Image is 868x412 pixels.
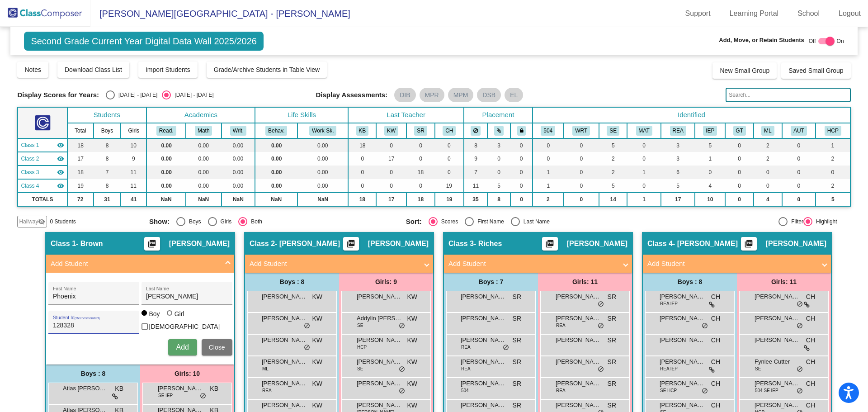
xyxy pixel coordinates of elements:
[343,237,359,251] button: Print Students Details
[57,169,64,176] mat-icon: visibility
[18,138,67,152] td: Kathy Brown - Brown
[487,179,510,193] td: 5
[24,66,41,73] span: Notes
[348,193,376,206] td: 18
[608,292,616,302] span: SR
[533,166,563,179] td: 1
[146,138,186,152] td: 0.00
[670,126,686,136] button: REA
[38,218,45,225] mat-icon: visibility_off
[376,138,406,152] td: 0
[673,239,738,248] span: - [PERSON_NAME]
[743,239,754,252] mat-icon: picture_as_pdf
[138,62,198,78] button: Import Students
[222,166,255,179] td: 0.00
[782,152,816,166] td: 0
[598,301,604,308] span: do_not_disturb_alt
[464,179,487,193] td: 11
[186,152,221,166] td: 0.00
[510,123,533,138] th: Keep with teacher
[782,123,816,138] th: Autism Program
[222,138,255,152] td: 0.00
[816,166,850,179] td: 0
[599,138,627,152] td: 5
[357,314,402,323] span: Addylin [PERSON_NAME]
[510,138,533,152] td: 0
[725,193,754,206] td: 0
[394,88,415,102] mat-chip: DIB
[660,300,678,307] span: REA IEP
[695,179,725,193] td: 4
[348,152,376,166] td: 0
[754,179,782,193] td: 0
[21,155,39,163] span: Class 2
[222,152,255,166] td: 0.00
[217,218,232,226] div: Girls
[406,138,435,152] td: 0
[309,126,336,136] button: Work Sk.
[57,182,64,189] mat-icon: visibility
[247,218,262,226] div: Both
[255,179,297,193] td: 0.00
[695,193,725,206] td: 10
[766,239,826,248] span: [PERSON_NAME]
[661,193,695,206] td: 17
[245,273,339,291] div: Boys : 8
[18,166,67,179] td: Stephanie Riches - Riches
[94,123,121,138] th: Boys
[572,126,590,136] button: WRT
[695,138,725,152] td: 5
[406,217,656,226] mat-radio-group: Select an option
[636,126,652,136] button: MAT
[312,314,322,323] span: KW
[790,6,827,21] a: School
[376,152,406,166] td: 17
[121,179,146,193] td: 11
[297,152,348,166] td: 0.00
[214,66,320,73] span: Grade/Archive Students in Table View
[520,218,550,226] div: Last Name
[487,138,510,152] td: 3
[563,166,599,179] td: 0
[57,62,129,78] button: Download Class List
[406,123,435,138] th: Stephanie Riches
[513,292,521,302] span: SR
[384,126,398,136] button: KW
[156,126,176,136] button: Read.
[464,166,487,179] td: 7
[695,152,725,166] td: 1
[435,179,464,193] td: 19
[737,273,831,291] div: Girls: 11
[245,255,433,273] mat-expansion-panel-header: Add Student
[435,138,464,152] td: 0
[67,107,147,123] th: Students
[255,138,297,152] td: 0.00
[46,273,234,365] div: Add Student
[297,166,348,179] td: 0.00
[533,179,563,193] td: 1
[599,152,627,166] td: 2
[791,126,807,136] button: AUT
[741,237,757,251] button: Print Students Details
[725,152,754,166] td: 0
[781,62,850,79] button: Saved Small Group
[53,293,134,300] input: First Name
[18,179,67,193] td: Christy Hendrix - Hendrix
[67,193,94,206] td: 72
[542,237,558,251] button: Print Students Details
[755,292,800,301] span: [PERSON_NAME]
[448,239,474,248] span: Class 3
[169,239,230,248] span: [PERSON_NAME]
[711,314,720,323] span: CH
[443,126,456,136] button: CH
[250,259,418,269] mat-panel-title: Add Student
[146,239,157,252] mat-icon: picture_as_pdf
[755,314,800,323] span: [PERSON_NAME]
[348,138,376,152] td: 18
[461,314,506,323] span: [PERSON_NAME]
[46,255,234,273] mat-expansion-panel-header: Add Student
[149,217,399,226] mat-radio-group: Select an option
[186,166,221,179] td: 0.00
[348,123,376,138] th: Kathy Brown
[643,255,831,273] mat-expansion-panel-header: Add Student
